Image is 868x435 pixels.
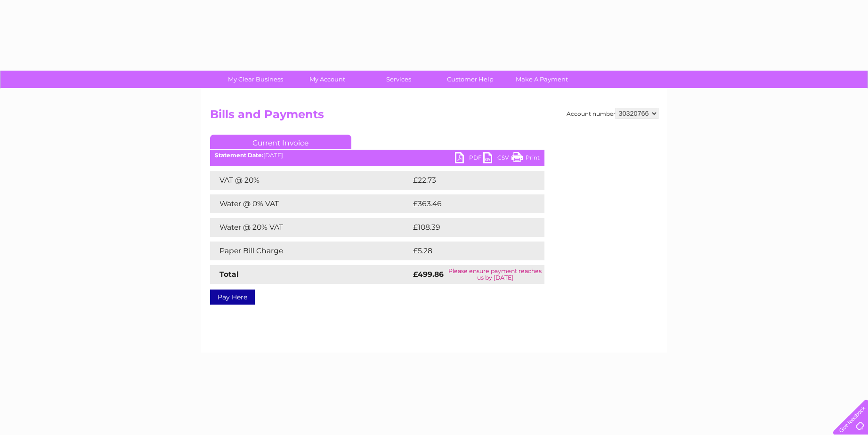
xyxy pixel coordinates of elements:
td: £108.39 [411,218,527,237]
b: Statement Date: [215,152,263,159]
td: VAT @ 20% [210,171,411,190]
a: Print [511,152,540,166]
h2: Bills and Payments [210,108,658,126]
td: Water @ 20% VAT [210,218,411,237]
td: Please ensure payment reaches us by [DATE] [446,265,544,284]
a: My Account [288,71,366,88]
a: My Clear Business [217,71,294,88]
div: Account number [567,108,658,119]
a: Current Invoice [210,135,351,149]
strong: Total [219,270,239,279]
td: £22.73 [411,171,525,190]
td: Water @ 0% VAT [210,194,411,213]
strong: £499.86 [413,270,444,279]
a: Services [360,71,438,88]
a: Pay Here [210,290,255,305]
a: Make A Payment [503,71,581,88]
td: £363.46 [411,194,528,213]
a: CSV [483,152,511,166]
a: Customer Help [431,71,509,88]
div: [DATE] [210,152,544,159]
td: £5.28 [411,242,522,260]
td: Paper Bill Charge [210,242,411,260]
a: PDF [455,152,483,166]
